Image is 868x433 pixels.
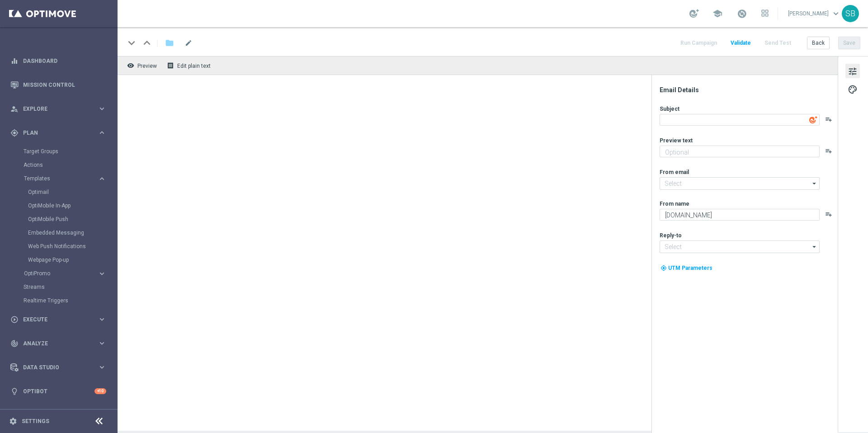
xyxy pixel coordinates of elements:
[28,226,117,240] div: Embedded Messaging
[660,240,820,253] input: Select
[24,172,117,267] div: Templates
[660,169,689,176] label: From email
[831,9,841,19] span: keyboard_arrow_down
[184,39,193,47] span: mode_edit
[660,263,713,273] button: my_location UTM Parameters
[24,175,107,182] button: Templates keyboard_arrow_right
[10,339,19,348] i: track_changes
[10,316,107,323] button: play_circle_outline Execute keyboard_arrow_right
[10,73,106,97] div: Mission Control
[177,63,211,69] span: Edit plain text
[24,176,89,181] span: Templates
[660,105,679,113] label: Subject
[712,9,722,19] span: school
[24,283,94,291] a: Streams
[10,105,107,113] button: person_search Explore keyboard_arrow_right
[24,297,94,304] a: Realtime Triggers
[165,38,174,48] i: folder
[98,269,106,278] font: keyboard_arrow_right
[127,62,134,69] i: remove_red_eye
[10,81,107,89] button: Mission Control
[810,241,819,253] i: arrow_drop_down
[825,211,832,218] button: playlist_add
[98,363,106,372] font: keyboard_arrow_right
[10,57,107,65] button: equalizer Dashboard
[845,64,860,78] button: tune
[23,49,106,73] a: Dashboard
[10,57,19,65] i: equalizer
[23,73,106,97] a: Mission Control
[23,388,47,395] font: Optibot
[24,270,107,277] button: OptiPromo keyboard_arrow_right
[98,104,106,113] i: keyboard_arrow_right
[9,417,17,425] i: settings
[24,161,94,169] a: Actions
[848,66,858,77] span: tune
[28,185,117,199] div: Optimail
[28,243,94,250] a: Web Push Notifications
[660,200,689,207] label: From name
[24,267,117,280] div: OptiPromo
[10,363,98,372] div: Data Studio
[660,137,693,144] label: Preview text
[98,315,106,324] font: keyboard_arrow_right
[807,37,830,49] button: Back
[731,40,751,46] span: Validate
[24,271,89,276] span: OptiPromo
[10,364,107,371] div: Data Studio keyboard_arrow_right
[660,232,682,239] label: Reply-to
[22,419,49,424] a: Settings
[845,82,860,96] button: palette
[24,280,117,294] div: Streams
[23,341,98,346] span: Analyze
[842,5,859,22] div: SB
[10,49,106,73] div: Dashboard
[125,60,161,71] button: remove_red_eye Preview
[24,294,117,307] div: Realtime Triggers
[98,128,106,137] font: keyboard_arrow_right
[809,116,817,124] img: optiGenie.svg
[10,315,19,324] i: play_circle_outline
[24,158,117,172] div: Actions
[10,340,107,347] button: track_changes Analyze keyboard_arrow_right
[28,188,94,196] a: Optimail
[24,176,98,181] div: Templates
[23,130,98,136] span: Plan
[28,256,94,264] a: Webpage Pop-up
[23,317,98,322] span: Execute
[10,379,106,403] div: Optibot
[810,178,819,189] i: arrow_drop_down
[660,177,820,190] input: Select
[24,271,98,276] div: OptiPromo
[10,339,98,348] div: Analyze
[28,212,117,226] div: OptiMobile Push
[24,145,117,158] div: Target Groups
[23,365,98,370] span: Data Studio
[28,240,117,253] div: Web Push Notifications
[10,387,19,395] i: lightbulb
[10,105,98,113] div: Explore
[10,129,98,137] div: Plan
[10,388,107,395] button: lightbulb Optibot +10
[98,174,106,183] font: keyboard_arrow_right
[825,147,832,155] i: playlist_add
[668,265,712,271] span: UTM Parameters
[24,148,94,155] a: Target Groups
[137,63,157,69] span: Preview
[28,216,94,223] a: OptiMobile Push
[28,253,117,267] div: Webpage Pop-up
[28,199,117,212] div: OptiMobile In-App
[165,60,215,71] button: receipt Edit plain text
[98,339,106,348] font: keyboard_arrow_right
[10,129,107,136] button: gps_fixed Plan keyboard_arrow_right
[10,105,19,113] i: person_search
[28,202,94,209] a: OptiMobile In-App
